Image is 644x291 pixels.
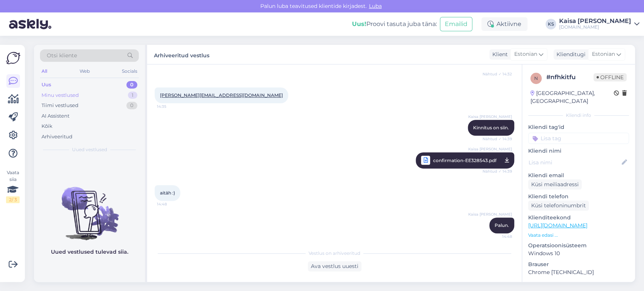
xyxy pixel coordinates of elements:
div: All [40,66,49,76]
p: Klienditeekond [528,214,629,222]
div: # nfhkitfu [546,73,593,82]
a: [PERSON_NAME][EMAIL_ADDRESS][DOMAIN_NAME] [160,92,283,98]
div: Aktiivne [481,17,527,31]
p: Kliendi telefon [528,193,629,201]
label: Arhiveeritud vestlus [154,49,209,60]
span: Kaisa [PERSON_NAME] [468,211,512,217]
p: Operatsioonisüsteem [528,242,629,250]
div: KS [546,19,556,29]
b: Uus! [352,20,366,28]
span: Estonian [592,50,615,58]
span: Otsi kliente [47,52,77,60]
p: Chrome [TECHNICAL_ID] [528,268,629,276]
p: Kliendi nimi [528,147,629,155]
div: Kliendi info [528,112,629,119]
p: Kliendi tag'id [528,123,629,131]
p: Windows 10 [528,250,629,257]
span: Offline [593,73,627,81]
span: Nähtud ✓ 14:32 [483,71,512,77]
p: Uued vestlused tulevad siia. [51,248,128,256]
input: Lisa tag [528,133,629,144]
img: Askly Logo [6,51,20,65]
div: Arhiveeritud [41,133,72,141]
div: 2 / 3 [6,196,20,203]
div: Ava vestlus uuesti [308,261,361,271]
p: Kliendi email [528,172,629,179]
span: Vestlus on arhiveeritud [309,250,360,257]
div: Kaisa [PERSON_NAME] [559,18,631,24]
div: Socials [120,66,139,76]
div: Proovi tasuta juba täna: [352,20,437,29]
div: Küsi telefoninumbrit [528,201,589,211]
div: Klienditugi [553,51,586,58]
div: Vaata siia [6,169,20,203]
span: Nähtud ✓ 14:39 [483,136,512,142]
span: Palun. [495,222,509,228]
div: 0 [126,102,137,109]
div: Web [78,66,91,76]
button: Emailid [440,17,472,31]
span: Kinnitus on siin. [473,125,509,130]
span: 14:35 [157,104,185,109]
a: Kaisa [PERSON_NAME][DOMAIN_NAME] [559,18,639,30]
span: Luba [367,3,384,9]
div: Kõik [41,123,52,130]
div: Klient [489,51,508,58]
input: Lisa nimi [529,158,620,167]
span: Estonian [514,50,537,58]
div: [DOMAIN_NAME] [559,24,631,30]
a: Kaisa [PERSON_NAME]confirmation-EE328543.pdfNähtud ✓ 14:39 [416,152,514,168]
span: aitäh :) [160,190,175,196]
p: Brauser [528,260,629,268]
span: n [534,75,538,81]
div: Tiimi vestlused [41,102,78,109]
div: AI Assistent [41,112,69,120]
span: confirmation-EE328543.pdf [433,156,496,165]
div: Küsi meiliaadressi [528,179,582,190]
img: No chats [34,173,145,241]
a: [URL][DOMAIN_NAME] [528,222,587,229]
div: Uus [41,81,51,89]
span: Kaisa [PERSON_NAME] [468,146,512,152]
div: 0 [126,81,137,89]
span: 14:48 [157,201,185,207]
span: Uued vestlused [72,146,107,153]
span: Kaisa [PERSON_NAME] [468,114,512,119]
p: Vaata edasi ... [528,232,629,239]
div: 1 [128,92,137,99]
span: 14:48 [484,234,512,239]
div: Minu vestlused [41,92,79,99]
span: Nähtud ✓ 14:39 [483,167,512,176]
div: [GEOGRAPHIC_DATA], [GEOGRAPHIC_DATA] [530,89,614,105]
